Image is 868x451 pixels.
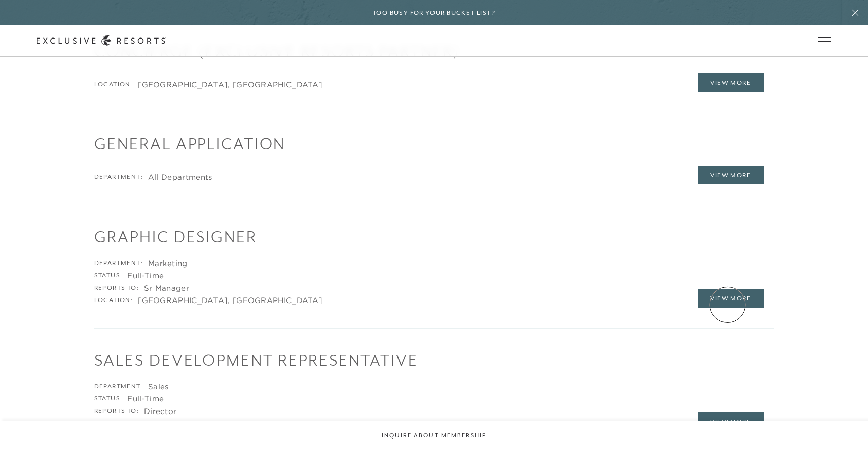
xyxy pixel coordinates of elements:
a: View More [698,73,764,92]
div: Status: [94,271,123,281]
h1: Graphic Designer [94,225,774,248]
a: View More [698,289,764,308]
div: Marketing [148,258,188,269]
div: Department: [94,258,143,269]
div: [GEOGRAPHIC_DATA], [GEOGRAPHIC_DATA] [138,419,322,429]
iframe: Qualified Messenger [858,441,868,451]
div: Full-Time [127,271,164,281]
div: Sales [148,382,169,392]
div: [GEOGRAPHIC_DATA], [GEOGRAPHIC_DATA] [138,80,322,90]
div: Location: [94,419,133,429]
a: View More [698,412,764,431]
h1: Sales Development Representative [94,349,774,371]
div: Department: [94,172,143,182]
div: Sr Manager [144,283,189,293]
div: Status: [94,394,123,404]
div: Director [144,406,176,417]
a: View More [698,166,764,185]
div: All Departments [148,172,212,182]
div: [GEOGRAPHIC_DATA], [GEOGRAPHIC_DATA] [138,295,322,306]
div: Full-Time [127,394,164,404]
div: Department: [94,382,143,392]
h1: General Application [94,133,774,155]
div: Reports to: [94,283,139,293]
div: Reports to: [94,406,139,417]
div: Location: [94,80,133,90]
div: Location: [94,295,133,306]
button: Open navigation [818,37,831,45]
h6: Too busy for your bucket list? [373,8,495,18]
